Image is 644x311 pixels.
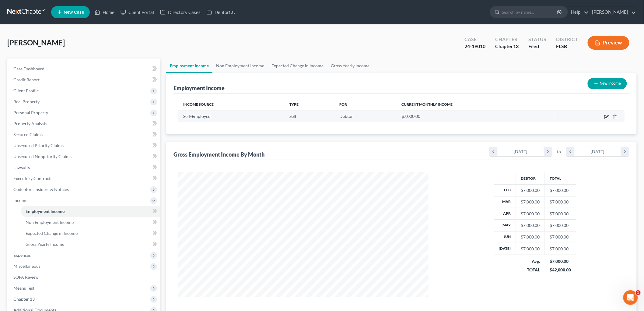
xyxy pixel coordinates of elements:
div: Filed [528,43,546,50]
span: Client Profile [13,88,39,93]
span: Non Employment Income [26,220,74,225]
td: $7,000.00 [545,231,576,243]
a: Non Employment Income [21,217,160,228]
div: 24-19010 [464,43,485,50]
a: Unsecured Priority Claims [9,140,160,151]
span: Gross Yearly Income [26,242,64,247]
span: Means Test [13,285,34,291]
span: Current Monthly Income [401,102,453,107]
span: Credit Report [13,77,40,82]
span: Personal Property [13,110,48,115]
a: Property Analysis [9,118,160,129]
a: Help [568,7,589,18]
a: Employment Income [21,206,160,217]
div: District [556,36,578,43]
span: 13 [513,43,519,49]
div: $7,000.00 [521,246,540,252]
div: FLSB [556,43,578,50]
a: Non Employment Income [212,58,268,73]
div: $7,000.00 [550,258,571,264]
a: DebtorCC [204,7,238,18]
div: Case [464,36,485,43]
span: Expenses [13,253,31,258]
span: Unsecured Priority Claims [13,143,64,148]
span: Expected Change in Income [26,231,78,236]
a: Unsecured Nonpriority Claims [9,151,160,162]
div: $7,000.00 [521,234,540,240]
span: Self [289,114,296,119]
span: Secured Claims [13,132,43,137]
a: Lawsuits [9,162,160,173]
th: Total [545,172,576,184]
div: TOTAL [521,267,540,273]
div: Chapter [495,43,519,50]
a: Expected Change in Income [21,228,160,239]
a: Executory Contracts [9,173,160,184]
td: $7,000.00 [545,208,576,219]
span: Type [289,102,299,107]
div: Employment Income [173,84,225,92]
a: Home [92,7,117,18]
span: to [557,149,561,155]
span: Income [13,198,27,203]
a: Expected Change in Income [268,58,327,73]
span: Employment Income [26,209,65,214]
span: Real Property [13,99,40,104]
iframe: Intercom live chat [623,290,638,305]
div: Status [528,36,546,43]
div: $7,000.00 [521,211,540,217]
th: Feb [494,185,516,196]
span: Codebtors Insiders & Notices [13,187,69,192]
span: Income Source [183,102,214,107]
div: $42,000.00 [550,267,571,273]
td: $7,000.00 [545,220,576,231]
td: $7,000.00 [545,185,576,196]
span: Chapter 13 [13,296,35,302]
a: Directory Cases [157,7,204,18]
div: $7,000.00 [521,199,540,205]
th: Mar [494,196,516,208]
a: [PERSON_NAME] [589,7,636,18]
span: Executory Contracts [13,176,52,181]
span: [PERSON_NAME] [7,38,65,47]
i: chevron_left [566,147,575,156]
div: [DATE] [498,147,544,156]
button: New Income [588,78,627,89]
a: Case Dashboard [9,63,160,74]
a: Employment Income [166,58,212,73]
th: [DATE] [494,243,516,255]
input: Search by name... [502,6,558,18]
span: Case Dashboard [13,66,44,71]
button: Preview [588,36,629,50]
span: Self-Employed [183,114,211,119]
div: Chapter [495,36,519,43]
th: Jun [494,231,516,243]
a: Credit Report [9,74,160,85]
td: $7,000.00 [545,196,576,208]
span: 1 [636,290,641,295]
i: chevron_left [489,147,498,156]
th: May [494,220,516,231]
a: Secured Claims [9,129,160,140]
span: Unsecured Nonpriority Claims [13,154,72,159]
th: Debtor [516,172,545,184]
i: chevron_right [621,147,629,156]
span: Lawsuits [13,165,30,170]
div: $7,000.00 [521,187,540,193]
a: SOFA Review [9,272,160,283]
div: [DATE] [575,147,621,156]
div: $7,000.00 [521,222,540,228]
a: Gross Yearly Income [21,239,160,250]
span: For [339,102,347,107]
div: Gross Employment Income By Month [173,151,264,158]
i: chevron_right [544,147,552,156]
a: Client Portal [117,7,157,18]
span: Debtor [339,114,353,119]
a: Gross Yearly Income [327,58,373,73]
span: New Case [64,10,84,15]
th: Apr [494,208,516,219]
span: Property Analysis [13,121,47,126]
div: Avg. [521,258,540,264]
td: $7,000.00 [545,243,576,255]
span: SOFA Review [13,274,39,280]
